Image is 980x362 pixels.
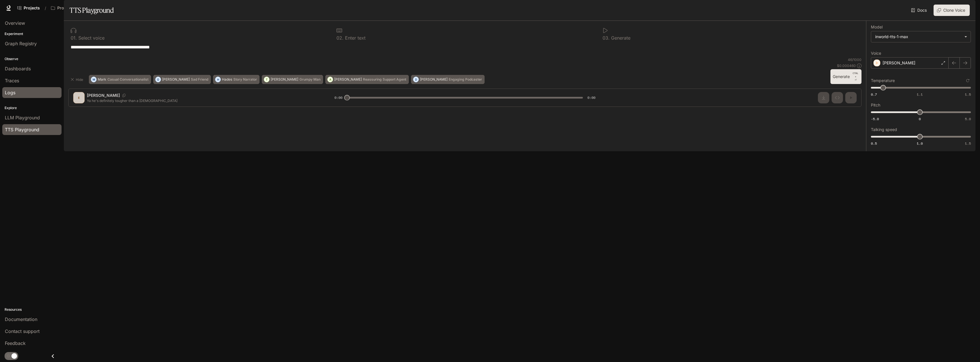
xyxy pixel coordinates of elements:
p: CTRL + [852,71,859,78]
p: Voice [871,51,881,55]
p: Pitch [871,103,880,107]
p: Talking speed [871,128,897,132]
p: Grumpy Man [299,78,320,81]
p: Temperature [871,79,895,83]
p: ⏎ [852,71,859,82]
button: GenerateCTRL +⏎ [830,69,861,84]
span: 0.7 [871,92,877,97]
h1: TTS Playground [70,5,114,16]
p: $ 0.000460 [837,63,856,68]
button: Reset to default [965,77,971,84]
button: HHadesStory Narrator [213,75,260,84]
button: Open workspace menu [48,2,98,14]
p: Select voice [77,36,105,40]
div: A [328,75,333,84]
a: Docs [910,5,929,16]
div: M [91,75,96,84]
div: / [42,5,48,11]
button: D[PERSON_NAME]Engaging Podcaster [411,75,485,84]
div: H [215,75,220,84]
p: 0 1 . [71,36,77,40]
p: 0 3 . [603,36,610,40]
p: Casual Conversationalist [107,78,148,81]
button: T[PERSON_NAME]Grumpy Man [262,75,323,84]
p: Mark [98,78,106,81]
p: Project [PERSON_NAME] [57,6,89,11]
p: [PERSON_NAME] [883,60,915,66]
span: 0.5 [871,141,877,146]
p: [PERSON_NAME] [162,78,190,81]
p: Reassuring Support Agent [363,78,406,81]
div: inworld-tts-1-max [871,31,971,42]
button: MMarkCasual Conversationalist [89,75,151,84]
button: A[PERSON_NAME]Reassuring Support Agent [325,75,409,84]
span: 1.1 [917,92,923,97]
p: Generate [610,36,630,40]
p: [PERSON_NAME] [271,78,298,81]
span: 5.0 [965,116,971,121]
button: Clone Voice [934,5,970,16]
p: Engaging Podcaster [449,78,482,81]
span: 1.5 [965,141,971,146]
p: Story Narrator [233,78,257,81]
p: [PERSON_NAME] [420,78,448,81]
p: Enter text [344,36,366,40]
button: O[PERSON_NAME]Sad Friend [153,75,211,84]
span: -5.0 [871,116,879,121]
div: inworld-tts-1-max [875,34,961,40]
div: T [264,75,269,84]
button: Hide [68,75,87,84]
span: Projects [24,6,40,11]
span: 1.5 [965,92,971,97]
p: Model [871,25,883,29]
p: 46 / 1000 [848,57,861,62]
div: D [413,75,418,84]
p: Hades [222,78,232,81]
div: O [156,75,161,84]
p: Sad Friend [191,78,208,81]
p: [PERSON_NAME] [334,78,362,81]
p: 0 2 . [336,36,344,40]
span: 1.0 [917,141,923,146]
a: Go to projects [15,2,42,14]
span: 0 [919,116,921,121]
